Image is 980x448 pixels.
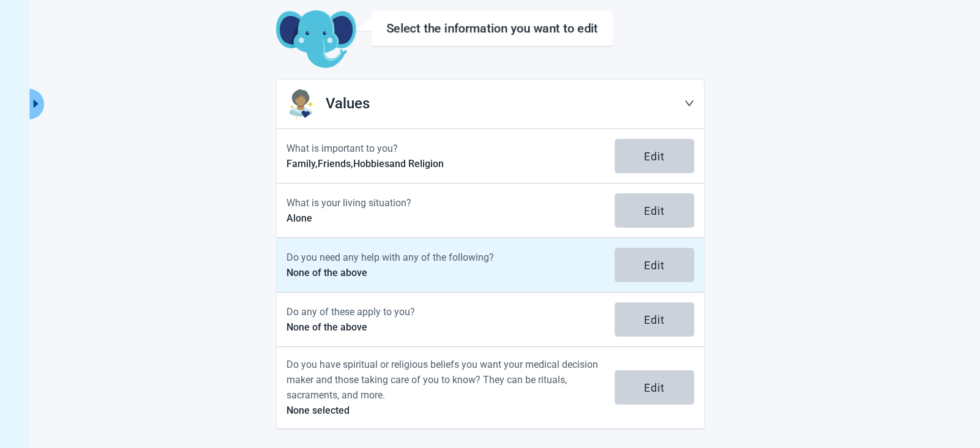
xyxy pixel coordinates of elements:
[644,381,665,394] div: Edit
[644,259,665,271] div: Edit
[286,265,600,280] p: None of the above
[276,10,356,69] img: Koda Elephant
[644,204,665,217] div: Edit
[286,89,316,119] img: Step Icon
[286,357,600,403] p: Do you have spiritual or religious beliefs you want your medical decision maker and those taking ...
[286,156,600,171] p: Family, Friends, Hobbies and Religion
[615,139,694,173] button: Edit
[29,89,44,119] button: Expand menu
[286,252,494,263] label: Do you need any help with any of the following?
[154,10,827,430] main: Main content
[615,193,694,228] button: Edit
[286,306,415,318] label: Do any of these apply to you?
[644,150,665,162] div: Edit
[615,302,694,337] button: Edit
[30,98,42,110] span: caret-right
[615,248,694,282] button: Edit
[684,99,694,108] span: down
[326,92,684,116] h1: Values
[286,195,600,211] p: What is your living situation?
[286,319,600,335] p: None of the above
[615,370,694,405] button: Edit
[286,211,600,226] p: Alone
[386,21,598,35] div: Select the information you want to edit
[286,403,600,418] p: None selected
[286,141,600,156] p: What is important to you?
[644,313,665,326] div: Edit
